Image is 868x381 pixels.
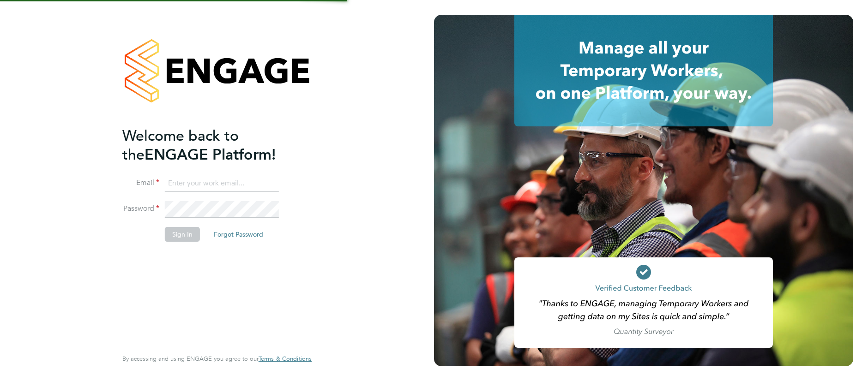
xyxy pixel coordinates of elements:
a: Terms & Conditions [259,355,312,363]
span: Terms & Conditions [259,355,312,363]
button: Sign In [165,227,200,242]
input: Enter your work email... [165,175,279,192]
label: Password [122,204,159,214]
label: Email [122,178,159,188]
button: Forgot Password [206,227,271,242]
span: Welcome back to the [122,127,239,164]
h2: ENGAGE Platform! [122,126,302,164]
span: By accessing and using ENGAGE you agree to our [122,355,312,363]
